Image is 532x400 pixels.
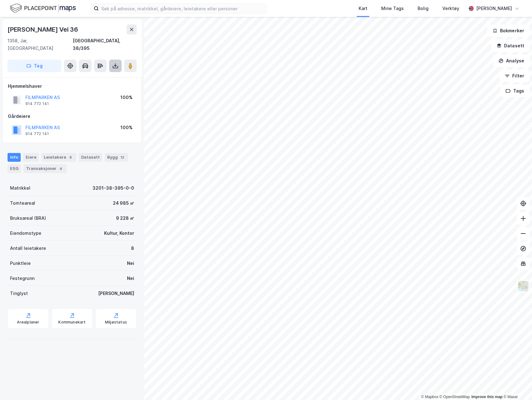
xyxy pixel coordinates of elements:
[58,166,64,172] div: 4
[105,320,127,325] div: Miljøstatus
[119,154,125,161] div: 12
[92,184,134,192] div: 3201-38-395-0-0
[105,153,128,162] div: Bygg
[127,275,134,282] div: Nei
[499,70,529,82] button: Filter
[381,5,404,12] div: Mine Tags
[10,275,34,282] div: Festegrunn
[116,214,134,222] div: 9 228 ㎡
[25,131,49,136] div: 914 772 141
[23,153,39,162] div: Eiere
[127,260,134,267] div: Nei
[73,37,137,52] div: [GEOGRAPHIC_DATA], 38/395
[24,164,66,173] div: Transaksjoner
[440,395,470,399] a: OpenStreetMap
[487,24,529,37] button: Bokmerker
[104,229,134,237] div: Kultur, Kontor
[120,124,133,131] div: 100%
[491,39,529,52] button: Datasett
[41,153,76,162] div: Leietakere
[10,245,46,252] div: Antall leietakere
[10,199,35,207] div: Tomteareal
[517,280,529,292] img: Z
[67,154,74,161] div: 8
[99,4,266,13] input: Søk på adresse, matrikkel, gårdeiere, leietakere eller personer
[58,320,86,325] div: Kommunekart
[8,164,21,173] div: ESG
[501,370,532,400] iframe: Chat Widget
[421,395,438,399] a: Mapbox
[8,153,21,162] div: Info
[359,5,367,12] div: Kart
[131,245,134,252] div: 8
[442,5,459,12] div: Verktøy
[25,101,49,106] div: 914 772 141
[79,153,102,162] div: Datasett
[17,320,39,325] div: Arealplaner
[10,229,41,237] div: Eiendomstype
[98,290,134,297] div: [PERSON_NAME]
[8,24,79,34] div: [PERSON_NAME] Vei 36
[476,5,512,12] div: [PERSON_NAME]
[8,60,61,72] button: Tag
[418,5,429,12] div: Bolig
[493,55,529,67] button: Analyse
[113,199,134,207] div: 24 985 ㎡
[10,184,30,192] div: Matrikkel
[120,94,133,101] div: 100%
[10,290,28,297] div: Tinglyst
[8,37,73,52] div: 1358, Jar, [GEOGRAPHIC_DATA]
[10,260,31,267] div: Punktleie
[500,85,529,97] button: Tags
[10,214,46,222] div: Bruksareal (BRA)
[10,3,76,14] img: logo.f888ab2527a4732fd821a326f86c7f29.svg
[471,395,503,399] a: Improve this map
[8,113,136,120] div: Gårdeiere
[8,82,136,90] div: Hjemmelshaver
